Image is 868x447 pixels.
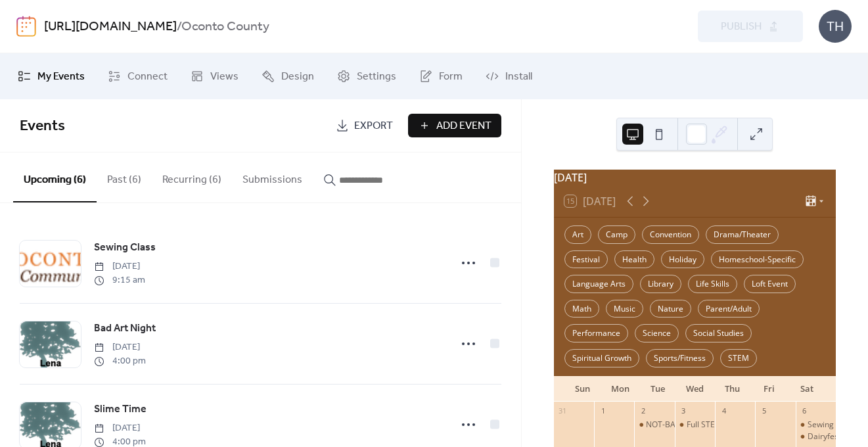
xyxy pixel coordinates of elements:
button: Submissions [232,153,313,201]
div: Sat [788,376,825,402]
div: Drama/Theater [706,225,779,244]
div: Thu [714,376,751,402]
div: [DATE] [554,170,836,185]
div: Wed [676,376,714,402]
span: 4:00 pm [94,354,146,368]
div: Dairyfest [796,431,836,442]
a: Slime Time [94,401,147,418]
button: Past (6) [97,153,152,201]
span: Connect [127,69,168,85]
div: Art [564,225,591,244]
a: My Events [8,59,95,94]
a: Connect [98,59,177,94]
div: Mon [601,376,639,402]
div: 5 [759,406,769,415]
div: NOT-BACK-TO-SCHOOL HOMESCHOOL-FAMILY MOVIE EVENT [634,419,674,431]
div: Sewing Class [796,419,836,431]
a: Form [409,59,472,94]
div: 31 [558,406,568,415]
div: Sports/Fitness [646,349,714,367]
div: Math [564,300,599,318]
div: Homeschool-Specific [711,250,804,269]
div: Sewing Class [808,419,856,431]
div: Dairyfest [808,431,841,442]
div: Library [640,275,681,293]
div: Science [635,324,679,342]
img: logo [16,16,36,37]
div: Performance [564,324,628,342]
div: Fri [750,376,788,402]
b: / [177,14,181,39]
div: Music [606,300,643,318]
a: Install [476,59,542,94]
a: Settings [327,59,406,94]
div: TH [819,10,852,43]
span: Events [20,112,65,141]
span: Settings [357,69,396,85]
span: My Events [37,69,85,85]
div: Full STEAM Ahead [675,419,715,431]
div: Language Arts [564,275,633,293]
span: [DATE] [94,260,145,273]
span: [DATE] [94,421,146,435]
div: Parent/Adult [698,300,760,318]
span: Add Event [436,118,491,134]
div: 2 [638,406,648,415]
a: Views [181,59,248,94]
div: Health [614,250,654,269]
span: [DATE] [94,341,146,354]
div: Life Skills [688,275,737,293]
a: Sewing Class [94,239,156,256]
div: Holiday [661,250,704,269]
span: Design [281,69,314,85]
a: Bad Art Night [94,320,156,337]
div: Spiritual Growth [564,349,639,367]
span: Form [439,69,463,85]
div: Social Studies [685,324,752,342]
div: Tue [639,376,676,402]
div: Sun [564,376,602,402]
b: Oconto County [181,14,269,39]
button: Upcoming (6) [13,153,97,202]
div: Full STEAM Ahead [687,419,753,431]
span: Sewing Class [94,240,156,256]
a: [URL][DOMAIN_NAME] [44,14,177,39]
div: 1 [598,406,608,415]
button: Add Event [408,114,501,137]
span: Bad Art Night [94,321,156,337]
div: Loft Event [744,275,796,293]
span: Export [354,118,393,134]
div: 4 [719,406,729,415]
div: Festival [564,250,608,269]
a: Design [252,59,324,94]
div: Nature [650,300,691,318]
div: STEM [720,349,757,367]
span: Views [210,69,239,85]
div: 3 [679,406,689,415]
span: 9:15 am [94,273,145,287]
button: Recurring (6) [152,153,232,201]
a: Export [326,114,403,137]
div: 6 [800,406,810,415]
div: Camp [598,225,635,244]
span: Install [505,69,532,85]
div: Convention [642,225,699,244]
span: Slime Time [94,402,147,417]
